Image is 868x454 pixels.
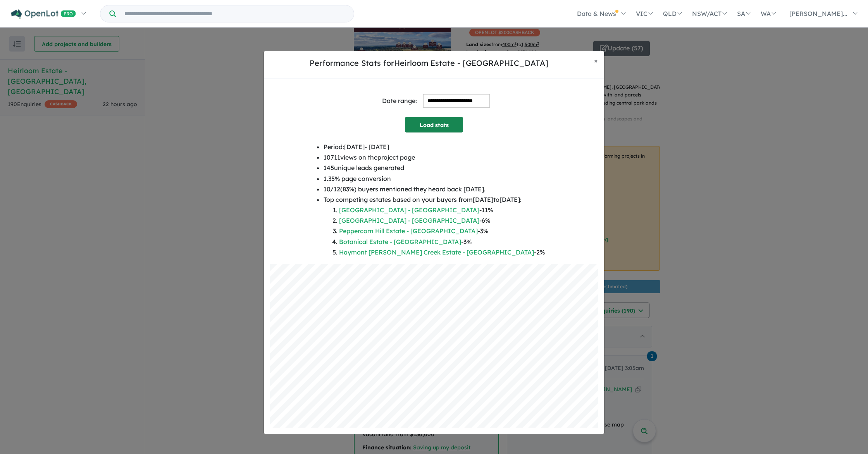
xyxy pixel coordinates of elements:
[339,217,479,224] a: [GEOGRAPHIC_DATA] - [GEOGRAPHIC_DATA]
[789,10,847,17] span: [PERSON_NAME]...
[339,237,545,247] li: - 3 %
[339,226,545,236] li: - 3 %
[339,238,461,246] a: Botanical Estate - [GEOGRAPHIC_DATA]
[270,57,588,69] h5: Performance Stats for Heirloom Estate - [GEOGRAPHIC_DATA]
[324,174,545,184] li: 1.35 % page conversion
[339,205,545,215] li: - 11 %
[339,227,478,235] a: Peppercorn Hill Estate - [GEOGRAPHIC_DATA]
[382,96,417,106] div: Date range:
[405,117,463,132] button: Load stats
[117,5,352,22] input: Try estate name, suburb, builder or developer
[339,247,545,258] li: - 2 %
[594,56,598,65] span: ×
[324,163,545,173] li: 145 unique leads generated
[324,194,545,258] li: Top competing estates based on your buyers from [DATE] to [DATE] :
[324,184,545,194] li: 10 / 12 ( 83 %) buyers mentioned they heard back [DATE].
[339,248,534,256] a: Haymont [PERSON_NAME] Creek Estate - [GEOGRAPHIC_DATA]
[11,9,76,19] img: Openlot PRO Logo White
[339,206,479,214] a: [GEOGRAPHIC_DATA] - [GEOGRAPHIC_DATA]
[324,142,545,152] li: Period: [DATE] - [DATE]
[339,215,545,226] li: - 6 %
[324,152,545,163] li: 10711 views on the project page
